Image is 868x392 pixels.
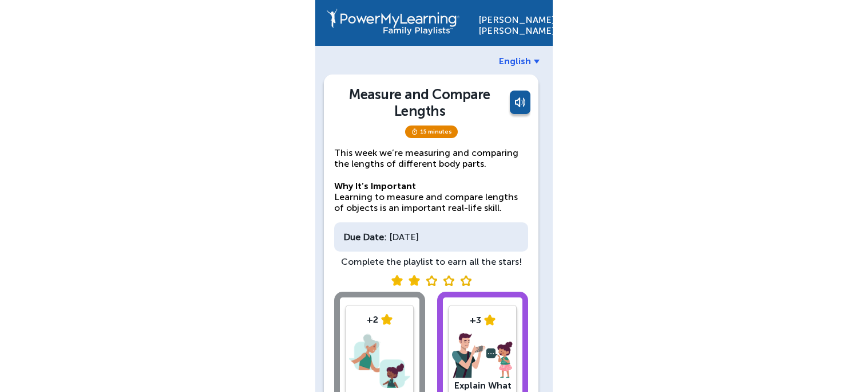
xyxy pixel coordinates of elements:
a: English [499,56,540,66]
img: submit star [391,275,403,286]
div: Measure and Compare Lengths [334,86,505,119]
div: Complete the playlist to earn all the stars! [334,256,528,267]
div: Due Date: [343,232,387,242]
img: explain.png [452,333,513,379]
img: submit star [409,275,420,286]
img: play-game.png [349,331,410,391]
img: star [484,315,496,326]
div: [PERSON_NAME] [PERSON_NAME] [478,9,541,36]
img: star [381,314,393,325]
div: +3 [452,315,513,326]
img: blank star [460,275,471,286]
img: timer.svg [411,128,418,135]
img: blank star [426,275,437,286]
img: PowerMyLearning Connect [327,9,459,35]
strong: Why It’s Important [334,181,416,191]
div: [DATE] [334,222,528,252]
span: Learning to measure and compare lengths of objects is an important real-life skill. [334,191,518,213]
span: English [499,56,531,66]
img: blank star [443,275,454,286]
span: This week we’re measuring and comparing the lengths of different body parts. [334,147,518,169]
div: +2 [349,314,410,325]
span: 15 minutes [405,126,458,138]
